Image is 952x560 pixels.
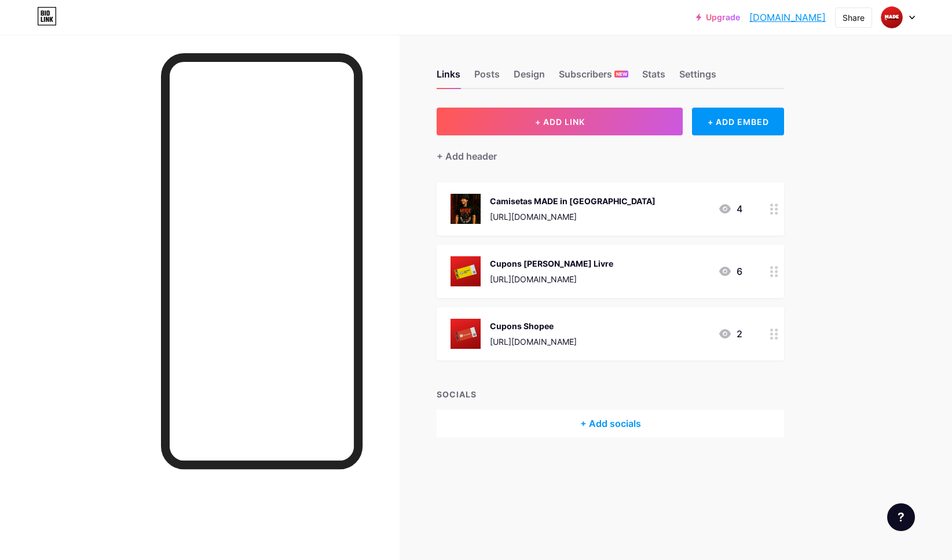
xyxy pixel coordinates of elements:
[437,388,784,400] div: SOCIALS
[451,194,481,224] img: Camisetas MADE in Prudente
[437,149,497,163] div: + Add header
[696,13,740,22] a: Upgrade
[642,67,665,88] div: Stats
[451,256,481,286] img: Cupons Mercado Livre
[490,195,656,207] div: Camisetas MADE in [GEOGRAPHIC_DATA]
[535,117,585,127] span: + ADD LINK
[881,6,903,28] img: Lucas Azevedo
[692,108,784,135] div: + ADD EMBED
[451,319,481,349] img: Cupons Shopee
[490,257,613,270] div: Cupons [PERSON_NAME] Livre
[616,71,627,78] span: NEW
[437,410,784,437] div: + Add socials
[490,211,656,223] div: [URL][DOMAIN_NAME]
[718,264,742,278] div: 6
[490,273,613,285] div: [URL][DOMAIN_NAME]
[749,10,826,24] a: [DOMAIN_NAME]
[437,108,683,135] button: + ADD LINK
[718,327,742,341] div: 2
[559,67,628,88] div: Subscribers
[679,67,716,88] div: Settings
[490,336,577,348] div: [URL][DOMAIN_NAME]
[718,202,742,216] div: 4
[474,67,500,88] div: Posts
[437,67,460,88] div: Links
[843,12,865,24] div: Share
[514,67,545,88] div: Design
[490,320,577,332] div: Cupons Shopee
